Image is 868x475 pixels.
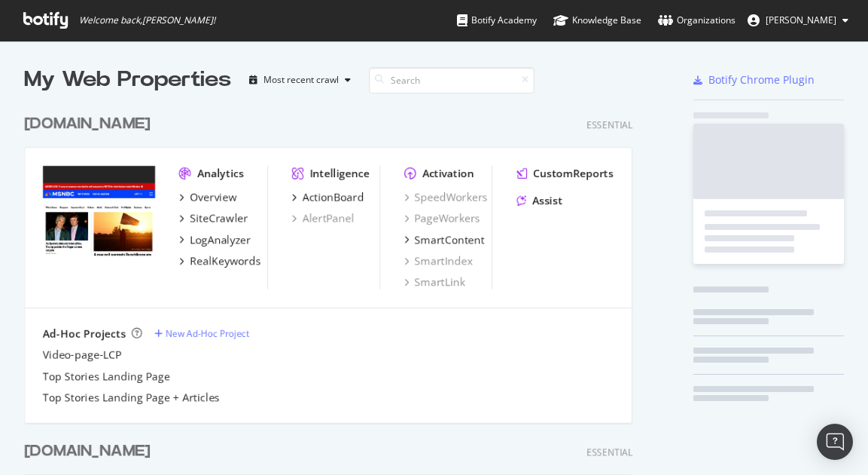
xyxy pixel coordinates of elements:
a: Botify Chrome Plugin [693,72,815,87]
a: LogAnalyzer [179,232,251,247]
a: Overview [179,190,236,205]
div: [DOMAIN_NAME] [24,113,151,135]
a: SmartLink [404,274,465,290]
div: Botify Chrome Plugin [708,72,815,87]
a: ActionBoard [292,190,364,205]
a: RealKeywords [179,253,260,268]
a: SpeedWorkers [404,190,488,205]
div: Analytics [197,166,244,181]
div: ActionBoard [303,190,364,205]
div: Overview [190,190,236,205]
div: LogAnalyzer [190,232,251,247]
div: SmartContent [415,232,485,247]
div: Organizations [658,13,736,28]
a: PageWorkers [404,211,480,226]
a: SiteCrawler [179,211,248,226]
div: [DOMAIN_NAME] [24,440,151,462]
div: Ad-Hoc Projects [43,326,126,342]
a: [DOMAIN_NAME] [24,440,157,462]
span: Joy Kemp [766,14,836,26]
a: CustomReports [516,166,614,181]
div: Knowledge Base [553,13,641,28]
a: [DOMAIN_NAME] [24,113,157,135]
span: Welcome back, [PERSON_NAME] ! [79,14,215,26]
div: Activation [422,166,474,181]
a: Top Stories Landing Page + Articles [43,390,220,405]
div: Intelligence [310,166,370,181]
div: Botify Academy [457,13,537,28]
a: Video-page-LCP [43,348,121,363]
div: Open Intercom Messenger [817,424,853,460]
a: Top Stories Landing Page [43,369,170,384]
a: SmartContent [404,232,485,247]
div: Essential [586,118,632,131]
a: AlertPanel [292,211,355,226]
a: Assist [516,193,562,208]
div: RealKeywords [190,253,260,268]
div: SiteCrawler [190,211,248,226]
div: Most recent crawl [263,75,339,84]
div: CustomReports [533,166,614,181]
a: SmartIndex [404,253,473,268]
div: Essential [586,446,632,458]
button: [PERSON_NAME] [736,8,860,32]
img: msnbc.com [43,166,155,256]
div: New Ad-Hoc Project [166,327,249,340]
a: New Ad-Hoc Project [154,327,249,340]
div: My Web Properties [24,65,231,95]
input: Search [369,67,535,93]
button: Most recent crawl [243,68,357,92]
div: Assist [532,193,562,208]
